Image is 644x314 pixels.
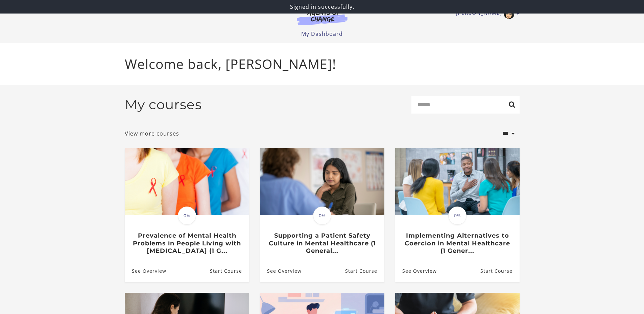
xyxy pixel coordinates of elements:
[125,260,166,282] a: Prevalence of Mental Health Problems in People Living with HIV (1 G...: See Overview
[260,260,302,282] a: Supporting a Patient Safety Culture in Mental Healthcare (1 General...: See Overview
[301,30,343,38] a: My Dashboard
[210,260,249,282] a: Prevalence of Mental Health Problems in People Living with HIV (1 G...: Resume Course
[125,54,520,74] p: Welcome back, [PERSON_NAME]!
[395,260,437,282] a: Implementing Alternatives to Coercion in Mental Healthcare (1 Gener...: See Overview
[3,3,641,11] p: Signed in successfully.
[290,9,355,25] img: Agents of Change Logo
[267,232,377,255] h3: Supporting a Patient Safety Culture in Mental Healthcare (1 General...
[178,207,196,225] span: 0%
[313,207,331,225] span: 0%
[132,232,242,255] h3: Prevalence of Mental Health Problems in People Living with [MEDICAL_DATA] (1 G...
[345,260,384,282] a: Supporting a Patient Safety Culture in Mental Healthcare (1 General...: Resume Course
[456,8,516,19] a: Toggle menu
[125,129,179,138] a: View more courses
[125,97,202,113] h2: My courses
[448,207,467,225] span: 0%
[480,260,519,282] a: Implementing Alternatives to Coercion in Mental Healthcare (1 Gener...: Resume Course
[402,232,512,255] h3: Implementing Alternatives to Coercion in Mental Healthcare (1 Gener...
